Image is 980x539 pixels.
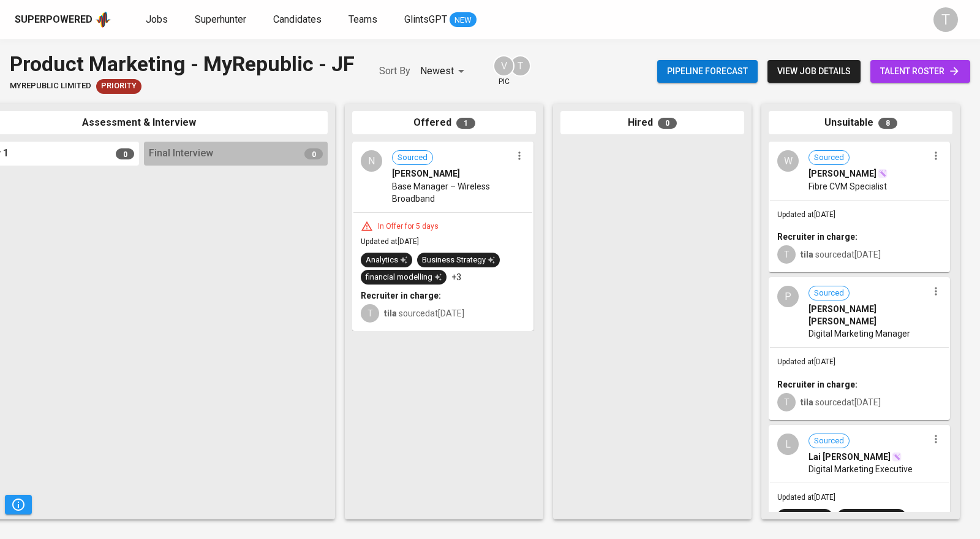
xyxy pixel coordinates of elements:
[933,7,958,32] div: T
[809,435,849,447] span: Sourced
[809,152,849,164] span: Sourced
[146,13,168,25] span: Jobs
[304,148,323,159] span: 0
[809,451,891,463] span: Lai [PERSON_NAME]
[510,55,531,77] div: T
[116,148,134,159] span: 0
[366,272,442,283] div: financial modelling
[361,304,379,323] div: T
[769,142,950,272] div: WSourced[PERSON_NAME]Fibre CVM SpecialistUpdated at[DATE]Recruiter in charge:Ttila sourcedat[DATE]
[809,180,887,193] span: Fibre CVM Specialist
[769,277,950,420] div: PSourced[PERSON_NAME] [PERSON_NAME]Digital Marketing ManagerUpdated at[DATE]Recruiter in charge:T...
[801,250,881,259] span: sourced at [DATE]
[10,80,91,92] span: MyRepublic Limited
[349,12,380,28] a: Teams
[777,286,799,307] div: P
[15,13,92,27] div: Superpowered
[404,12,477,28] a: GlintsGPT NEW
[782,511,827,522] div: ubersuggest
[658,118,677,129] span: 0
[777,357,835,366] span: Updated at [DATE]
[404,13,447,25] span: GlintsGPT
[195,12,249,28] a: Superhunter
[95,10,111,29] img: app logo
[392,180,511,205] span: Base Manager – Wireless Broadband
[493,55,514,77] div: V
[456,118,475,129] span: 1
[451,271,461,283] p: +3
[273,12,324,28] a: Candidates
[393,152,432,164] span: Sourced
[420,64,454,78] p: Newest
[352,111,536,135] div: Offered
[777,434,799,455] div: L
[777,64,851,79] span: view job details
[379,64,410,78] p: Sort By
[809,327,910,340] span: Digital Marketing Manager
[5,495,32,514] button: Pipeline Triggers
[777,245,796,264] div: T
[769,111,952,135] div: Unsuitable
[777,393,796,411] div: T
[777,150,799,172] div: W
[450,14,477,26] span: NEW
[493,55,514,87] div: pic
[10,49,355,79] div: Product Marketing - MyRepublic - JF
[349,13,377,25] span: Teams
[384,308,397,318] b: tila
[801,397,813,407] b: tila
[878,118,897,129] span: 8
[352,142,533,331] div: NSourced[PERSON_NAME]Base Manager – Wireless BroadbandIn Offer for 5 daysUpdated at[DATE]Analytic...
[392,167,460,180] span: [PERSON_NAME]
[146,12,170,28] a: Jobs
[15,10,111,29] a: Superpoweredapp logo
[96,80,141,92] span: Priority
[560,111,744,135] div: Hired
[361,291,441,300] b: Recruiter in charge:
[195,13,246,25] span: Superhunter
[777,210,835,219] span: Updated at [DATE]
[422,254,495,266] div: Business Strategy
[892,452,902,462] img: magic_wand.svg
[878,169,888,178] img: magic_wand.svg
[777,380,858,389] b: Recruiter in charge:
[809,167,876,180] span: [PERSON_NAME]
[809,463,913,475] span: Digital Marketing Executive
[809,303,928,327] span: [PERSON_NAME] [PERSON_NAME]
[809,288,849,299] span: Sourced
[657,60,758,83] button: Pipeline forecast
[361,150,382,172] div: N
[361,237,419,246] span: Updated at [DATE]
[870,60,970,83] a: talent roster
[96,79,141,94] div: New Job received from Demand Team
[777,232,858,242] b: Recruiter in charge:
[273,13,322,25] span: Candidates
[667,64,748,79] span: Pipeline forecast
[366,254,407,266] div: Analytics
[149,147,213,161] span: Final Interview
[801,397,881,407] span: sourced at [DATE]
[767,60,861,83] button: view job details
[384,308,464,318] span: sourced at [DATE]
[373,221,443,232] div: In Offer for 5 days
[777,493,835,502] span: Updated at [DATE]
[842,511,901,522] div: Google keyword
[801,250,813,259] b: tila
[880,64,960,79] span: talent roster
[420,60,469,83] div: Newest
